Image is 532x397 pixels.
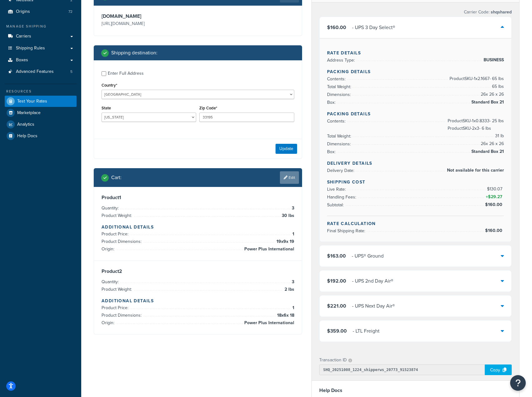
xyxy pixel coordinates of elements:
button: Update [276,144,297,154]
span: Contents: [327,118,347,124]
a: Help Docs [5,130,77,142]
span: 26 x 26 x 26 [479,91,504,98]
span: Delivery Date: [327,167,356,174]
h3: Product 2 [102,268,294,274]
span: 2 lbs [283,286,294,293]
span: Product Weight: [102,212,133,219]
span: 65 lbs [490,83,504,90]
span: 3 [290,204,294,212]
span: 18 x 6 x 18 [276,312,294,319]
span: $359.00 [327,327,347,334]
label: State [102,106,111,110]
h3: [DOMAIN_NAME] [102,13,196,19]
span: Dimensions: [327,91,352,98]
div: - UPS® Ground [352,252,384,260]
input: Enter Full Address [102,71,106,76]
span: $160.00 [485,201,504,208]
h2: Cart : [111,175,122,180]
span: Total Weight: [327,133,353,139]
div: Enter Full Address [108,69,144,78]
span: Carriers [16,34,31,39]
span: Final Shipping Rate: [327,228,367,234]
span: Standard Box 21 [470,98,504,106]
span: $160.00 [485,227,504,234]
span: 30 lbs [280,212,294,219]
label: Country* [102,83,117,88]
div: Resources [5,89,77,94]
span: $192.00 [327,277,346,284]
span: 5 [70,69,72,74]
span: Power Plus International [243,245,294,253]
span: Address Type: [327,57,356,63]
a: Boxes [5,54,77,66]
span: 26 x 26 x 26 [479,140,504,148]
span: 1 [291,230,294,238]
span: $221.00 [327,302,346,309]
span: Advanced Features [16,69,54,74]
a: Edit [280,171,299,184]
span: 3 [290,278,294,286]
span: Product Price: [102,304,130,311]
h4: Additional Details [102,298,294,304]
span: Product Weight: [102,286,133,293]
span: 1 [291,304,294,312]
span: $130.07 [487,186,504,192]
span: 31 lb [494,132,504,140]
h3: Product 1 [102,194,294,201]
span: Quantity: [102,205,120,211]
li: Advanced Features [5,66,77,78]
li: Test Your Rates [5,96,77,107]
span: Handling Fees: [327,194,358,200]
h4: Additional Details [102,224,294,230]
a: Advanced Features5 [5,66,77,78]
div: - LTL Freight [353,327,380,335]
a: Shipping Rules [5,43,77,54]
h4: Rate Details [327,50,504,56]
span: 72 [68,9,72,14]
h2: Shipping destination : [111,50,157,56]
label: Zip Code* [199,106,217,110]
span: shqshared [490,9,512,15]
span: 19 x 9 x 19 [275,238,294,245]
li: Origins [5,6,77,18]
a: Analytics [5,119,77,130]
div: - UPS 2nd Day Air® [352,277,393,285]
p: Carrier Code: [464,8,512,17]
span: Not available for this carrier [445,167,504,174]
h4: Packing Details [327,68,504,75]
span: Test Your Rates [17,99,47,104]
span: Subtotal: [327,202,345,208]
div: Manage Shipping [5,24,77,29]
div: - UPS Next Day Air® [352,302,395,310]
span: Dimensions: [327,141,352,147]
span: Help Docs [17,133,37,139]
h4: Rate Calculation [327,220,504,227]
div: - UPS 3 Day Select® [352,23,395,32]
span: Total Weight: [327,83,353,90]
span: Origin: [102,246,116,252]
span: Origins [16,9,30,14]
span: + [485,193,504,201]
li: Carriers [5,31,77,42]
span: Quantity: [102,279,120,285]
a: Marketplace [5,107,77,118]
span: Product SKU-1 x 0.8333 - 25 lbs Product SKU-2 x 3 - 6 lbs [446,117,504,132]
span: Marketplace [17,110,41,116]
span: $160.00 [327,24,346,31]
button: Open Resource Center [510,375,526,391]
p: [URL][DOMAIN_NAME] [102,19,196,28]
h4: Shipping Cost [327,179,504,185]
span: Boxes [16,58,28,63]
h4: Help Docs [319,387,512,394]
span: Box: [327,148,337,155]
span: $29.27 [488,193,504,200]
a: Origins72 [5,6,77,18]
h4: Packing Details [327,111,504,117]
p: Transaction ID [319,356,347,364]
span: $163.00 [327,252,346,259]
span: Product Price: [102,231,130,237]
